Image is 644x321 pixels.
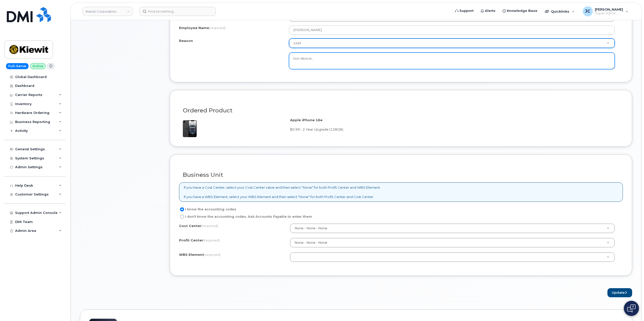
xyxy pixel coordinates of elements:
[595,11,623,15] span: Super Admin
[452,6,477,16] a: Support
[179,252,220,257] label: WBS Element
[290,127,343,131] span: $0.99 - 2 Year Upgrade (128GB)
[179,224,218,228] label: Cost Center
[541,6,578,16] div: Quicklinks
[290,41,301,45] span: Lost
[179,38,193,43] label: Reason
[459,8,474,13] span: Support
[180,215,184,219] input: I don't know the accounting codes. Ask Accounts Payable to enter them
[289,26,615,35] input: Please fill out this field
[184,185,381,199] p: If you have a Cost Center, select your Cost Center value and then select "None" for both Profit C...
[595,7,623,11] span: [PERSON_NAME]
[290,224,614,233] a: None - None - None
[183,172,619,178] h3: Business Unit
[204,253,220,257] span: (required)
[507,8,537,13] span: Knowledge Base
[82,7,133,16] a: Kiewit Corporation
[627,304,636,312] img: Open chat
[201,224,218,228] span: (required)
[485,8,495,13] span: Alerts
[139,7,216,16] input: Find something...
[607,288,632,298] button: Update
[477,6,499,16] a: Alerts
[290,118,323,122] strong: Apple iPhone 16e
[290,238,614,247] a: None - None - None
[179,206,236,212] label: I know the accounting codes
[579,6,632,16] div: Jene Cook
[179,26,225,30] label: Employee Name
[183,107,619,114] h3: Ordered Product
[499,6,541,16] a: Knowledge Base
[551,9,569,13] span: Quicklinks
[179,214,312,220] label: I don't know the accounting codes. Ask Accounts Payable to enter them
[180,207,184,211] input: I know the accounting codes
[179,120,197,137] img: iphone16e.png
[585,8,590,14] span: JC
[289,39,614,48] a: Lost
[291,226,327,231] span: None - None - None
[179,238,220,243] label: Profit Center
[209,26,225,30] span: (required)
[203,238,220,242] span: (required)
[295,241,327,244] span: None - None - None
